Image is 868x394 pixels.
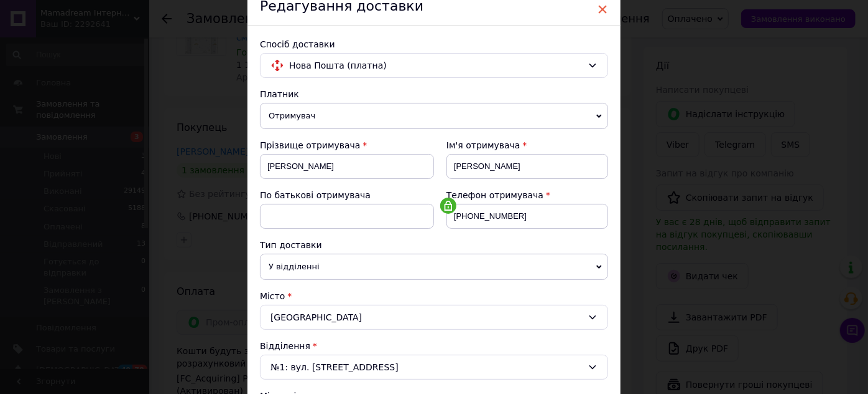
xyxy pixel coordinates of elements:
div: Місто [260,290,608,302]
span: Отримувач [260,103,608,129]
span: Нова Пошта (платна) [289,59,583,72]
div: Відділення [260,340,608,352]
input: +380 [446,204,608,229]
span: По батькові отримувача [260,190,371,200]
div: [GEOGRAPHIC_DATA] [260,305,608,330]
span: Прізвище отримувача [260,140,361,150]
div: №1: вул. [STREET_ADDRESS] [260,355,608,380]
span: Платник [260,89,299,99]
span: Ім'я отримувача [446,140,520,150]
span: Тип доставки [260,240,322,250]
span: У відділенні [260,254,608,280]
div: Спосіб доставки [260,38,608,50]
span: Телефон отримувача [446,190,543,200]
